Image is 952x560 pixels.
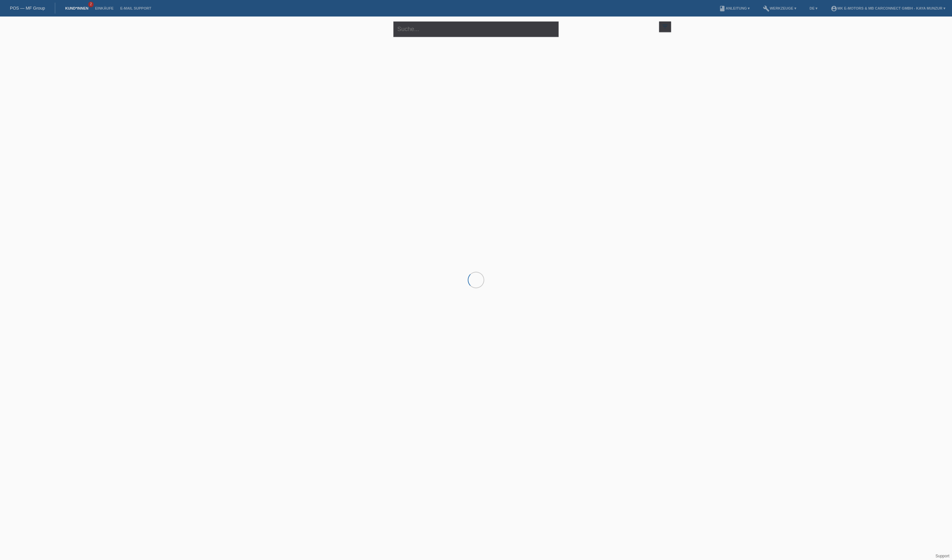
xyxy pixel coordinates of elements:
input: Suche... [393,21,559,37]
a: Einkäufe [92,6,117,10]
i: build [763,5,770,12]
a: POS — MF Group [10,6,45,11]
a: bookAnleitung ▾ [716,6,753,10]
i: account_circle [831,5,837,12]
a: Kund*innen [62,6,92,10]
a: DE ▾ [806,6,821,10]
span: 2 [88,2,94,7]
a: Support [935,554,949,558]
i: filter_list [661,23,669,30]
a: buildWerkzeuge ▾ [760,6,800,10]
i: book [719,5,726,12]
a: account_circleMK E-MOTORS & MB CarConnect GmbH - Kaya Munzur ▾ [827,6,949,10]
a: E-Mail Support [117,6,155,10]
